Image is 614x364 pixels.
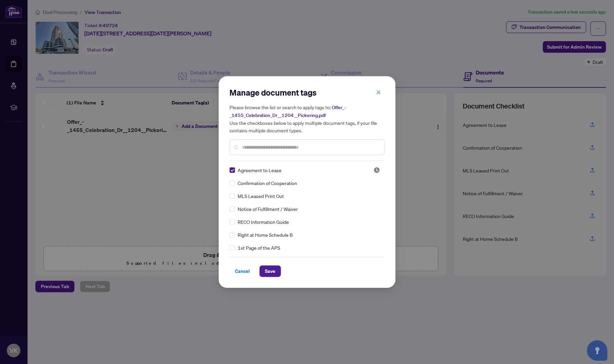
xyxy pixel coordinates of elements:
span: Save [265,266,275,277]
span: RECO Information Guide [238,218,289,226]
span: close [376,90,381,95]
span: 1st Page of the APS [238,244,280,251]
span: Confirmation of Cooperation [238,179,297,187]
img: status [373,167,380,173]
h5: Please browse the list or search to apply tags to: Use the checkboxes below to apply multiple doc... [229,103,385,134]
span: Right at Home Schedule B [238,231,293,238]
h2: Manage document tags [229,87,385,98]
span: Agreement to Lease [238,166,282,174]
span: MLS Leased Print Out [238,192,284,200]
button: Open asap [587,340,607,361]
span: Notice of Fulfillment / Waiver [238,205,298,213]
button: Save [259,265,281,277]
span: Cancel [235,266,250,277]
button: Cancel [229,265,255,277]
span: Pending Review [373,167,380,173]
